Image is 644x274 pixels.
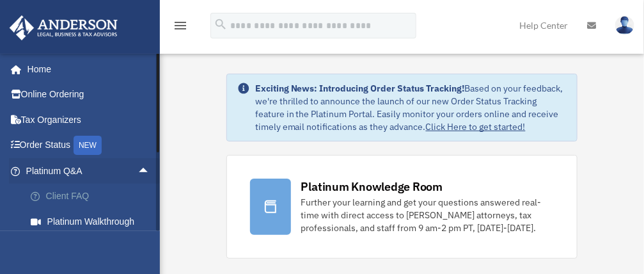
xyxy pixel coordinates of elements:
[9,82,169,108] a: Online Ordering
[9,158,169,184] a: Platinum Q&Aarrow_drop_up
[426,121,526,133] a: Click Here to get started!
[226,155,578,259] a: Platinum Knowledge Room Further your learning and get your questions answered real-time with dire...
[18,209,169,234] a: Platinum Walkthrough
[173,22,188,33] a: menu
[255,82,567,133] div: Based on your feedback, we're thrilled to announce the launch of our new Order Status Tracking fe...
[137,158,163,184] span: arrow_drop_up
[9,56,163,82] a: Home
[74,136,102,155] div: NEW
[301,179,443,195] div: Platinum Knowledge Room
[173,18,188,33] i: menu
[9,133,169,159] a: Order StatusNEW
[6,15,122,40] img: Anderson Advisors Platinum Portal
[9,107,169,133] a: Tax Organizers
[18,184,169,209] a: Client FAQ
[301,196,554,234] div: Further your learning and get your questions answered real-time with direct access to [PERSON_NAM...
[214,17,228,31] i: search
[255,83,465,94] strong: Exciting News: Introducing Order Status Tracking!
[615,16,634,35] img: User Pic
